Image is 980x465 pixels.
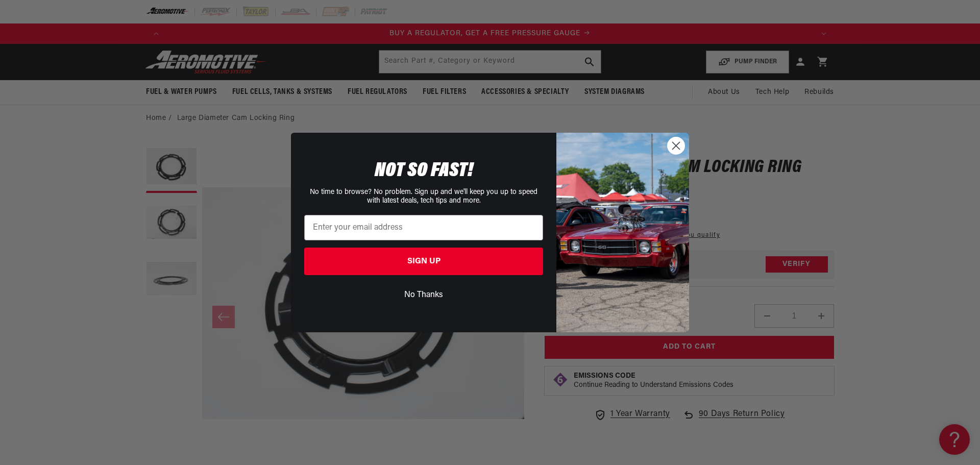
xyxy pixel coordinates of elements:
button: No Thanks [304,285,543,305]
span: NOT SO FAST! [375,161,473,181]
img: 85cdd541-2605-488b-b08c-a5ee7b438a35.jpeg [556,133,689,332]
button: SIGN UP [304,248,543,275]
button: Close dialog [667,137,685,155]
input: Enter your email address [304,215,543,240]
span: No time to browse? No problem. Sign up and we'll keep you up to speed with latest deals, tech tip... [310,188,537,205]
